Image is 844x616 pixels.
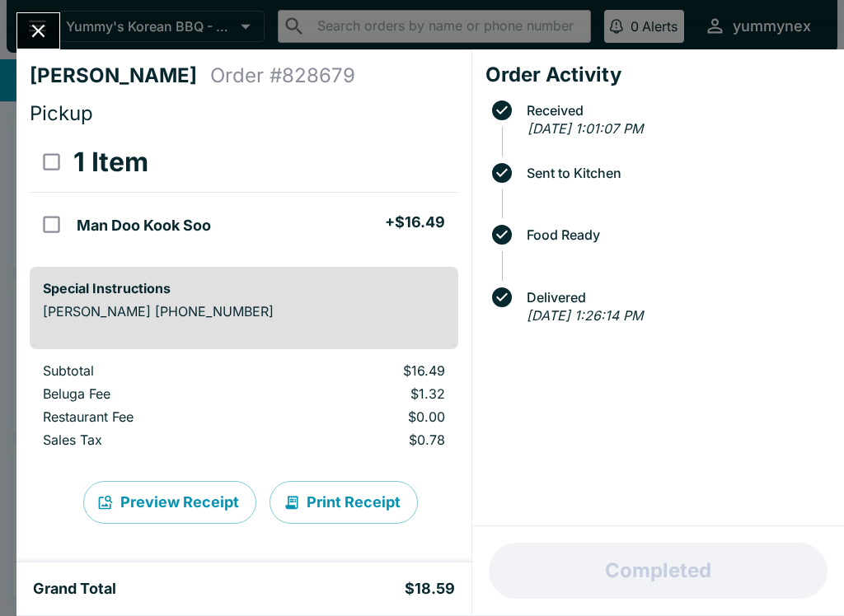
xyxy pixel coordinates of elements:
table: orders table [30,133,458,254]
span: Received [518,103,831,118]
h5: Man Doo Kook Soo [77,216,211,236]
em: [DATE] 1:26:14 PM [527,307,643,324]
p: Subtotal [43,362,261,379]
p: Restaurant Fee [43,408,261,425]
button: Print Receipt [270,481,418,524]
h4: Order # 828679 [210,63,355,88]
h4: [PERSON_NAME] [30,63,210,88]
h3: 1 Item [73,146,148,179]
p: Sales Tax [43,432,261,448]
p: [PERSON_NAME] [PHONE_NUMBER] [43,303,445,320]
p: $1.32 [288,385,444,402]
span: Delivered [518,290,831,305]
table: orders table [30,362,458,455]
p: $0.78 [288,432,444,448]
h6: Special Instructions [43,280,445,296]
h5: $18.59 [405,579,455,599]
button: Close [17,13,59,49]
button: Preview Receipt [83,481,256,524]
p: $16.49 [288,362,444,379]
span: Sent to Kitchen [518,166,831,180]
p: $0.00 [288,408,444,425]
p: Beluga Fee [43,385,261,402]
h5: + $16.49 [385,212,445,232]
em: [DATE] 1:01:07 PM [527,120,643,137]
span: Food Ready [518,227,831,242]
h5: Grand Total [33,579,116,599]
h4: Order Activity [485,63,831,87]
span: Pickup [30,101,93,125]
